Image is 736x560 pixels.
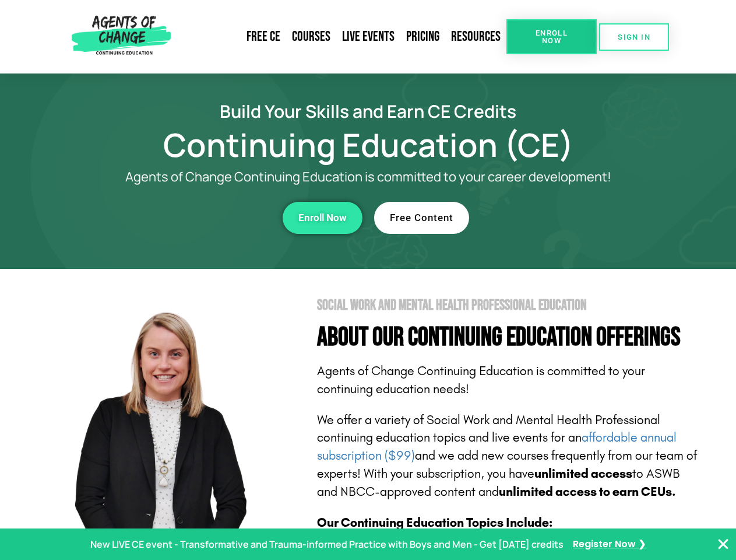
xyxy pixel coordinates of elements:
[175,23,506,50] nav: Menu
[618,33,650,41] span: SIGN IN
[317,515,552,530] b: Our Continuing Education Topics Include:
[36,103,700,120] h2: Build Your Skills and Earn CE Credits
[317,298,700,313] h2: Social Work and Mental Health Professional Education
[716,537,730,551] button: Close Banner
[298,213,347,223] span: Enroll Now
[374,202,469,234] a: Free Content
[445,23,506,50] a: Resources
[534,466,632,481] b: unlimited access
[573,536,646,553] a: Register Now ❯
[599,23,669,51] a: SIGN IN
[83,170,654,184] p: Agents of Change Continuing Education is committed to your career development!
[525,29,578,44] span: Enroll Now
[90,536,564,553] p: New LIVE CE event - Transformative and Trauma-informed Practice with Boys and Men - Get [DATE] cr...
[283,202,362,234] a: Enroll Now
[286,23,336,50] a: Courses
[390,213,453,223] span: Free Content
[400,23,445,50] a: Pricing
[336,23,400,50] a: Live Events
[317,363,645,397] span: Agents of Change Continuing Education is committed to your continuing education needs!
[241,23,286,50] a: Free CE
[36,131,700,158] h1: Continuing Education (CE)
[499,484,676,499] b: unlimited access to earn CEUs.
[506,19,597,54] a: Enroll Now
[317,324,700,351] h4: About Our Continuing Education Offerings
[317,411,700,501] p: We offer a variety of Social Work and Mental Health Professional continuing education topics and ...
